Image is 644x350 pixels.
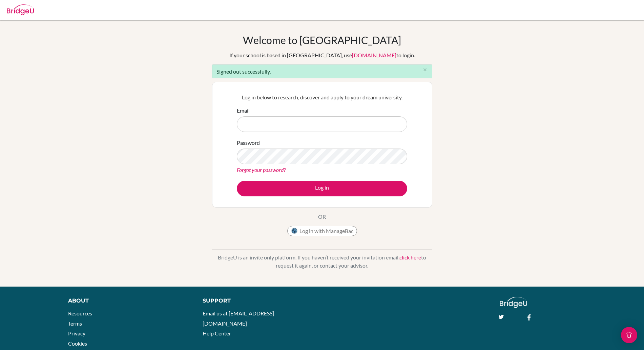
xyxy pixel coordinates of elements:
div: Support [203,297,314,305]
p: Log in below to research, discover and apply to your dream university. [237,93,407,101]
label: Password [237,139,260,147]
img: logo_white@2x-f4f0deed5e89b7ecb1c2cc34c3e3d731f90f0f143d5ea2071677605dd97b5244.png [500,297,527,308]
a: Terms [68,320,82,327]
a: click here [399,254,421,260]
a: [DOMAIN_NAME] [352,52,396,58]
img: Bridge-U [7,4,34,15]
div: About [68,297,187,305]
a: Resources [68,310,92,316]
button: Log in with ManageBac [287,226,357,236]
p: BridgeU is an invite only platform. If you haven’t received your invitation email, to request it ... [212,253,432,270]
div: If your school is based in [GEOGRAPHIC_DATA], use to login. [229,51,415,59]
a: Email us at [EMAIL_ADDRESS][DOMAIN_NAME] [203,310,274,327]
div: Signed out successfully. [212,64,432,78]
a: Cookies [68,340,87,347]
label: Email [237,106,250,115]
h1: Welcome to [GEOGRAPHIC_DATA] [243,34,401,46]
button: Close [418,65,432,75]
button: Log in [237,181,407,196]
a: Forgot your password? [237,167,286,173]
p: OR [318,213,326,221]
div: Open Intercom Messenger [621,327,637,343]
i: close [422,67,428,72]
a: Help Center [203,330,231,336]
a: Privacy [68,330,85,336]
